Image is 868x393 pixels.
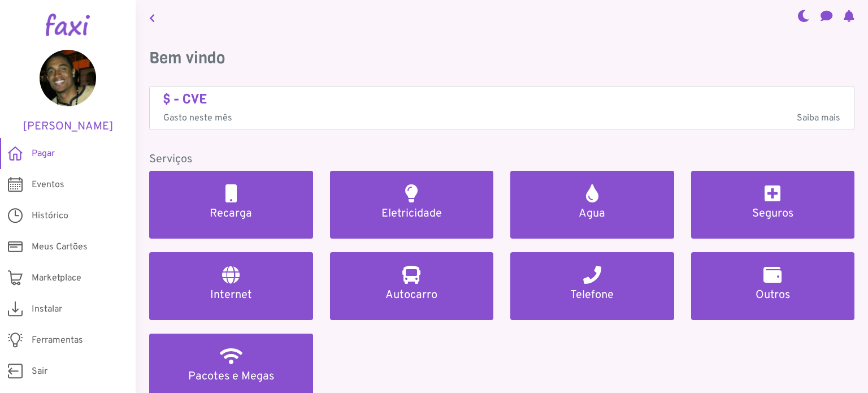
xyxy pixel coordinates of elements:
span: Meus Cartões [32,240,88,254]
h5: Outros [705,288,841,302]
h5: Serviços [149,153,854,166]
span: Eventos [32,178,64,192]
h5: [PERSON_NAME] [17,120,119,133]
span: Marketplace [32,271,81,285]
span: Pagar [32,147,55,161]
span: Ferramentas [32,334,83,347]
h5: Telefone [524,288,661,302]
a: Telefone [510,252,674,320]
h5: Internet [163,288,300,302]
a: Recarga [149,171,313,239]
h5: Autocarro [344,288,480,302]
a: Seguros [691,171,855,239]
a: $ - CVE Gasto neste mêsSaiba mais [163,91,840,126]
a: Autocarro [330,252,494,320]
span: Instalar [32,303,62,316]
span: Sair [32,365,47,378]
h5: Pacotes e Megas [163,370,300,383]
h5: Eletricidade [344,207,480,221]
span: Saiba mais [797,111,840,125]
p: Gasto neste mês [163,111,840,125]
h4: $ - CVE [163,91,840,107]
a: [PERSON_NAME] [17,50,119,133]
a: Internet [149,252,313,320]
h5: Recarga [163,207,300,221]
a: Agua [510,171,674,239]
span: Histórico [32,209,68,223]
h5: Agua [524,207,661,221]
h5: Seguros [705,207,841,221]
h3: Bem vindo [149,49,854,68]
a: Outros [691,252,855,320]
a: Eletricidade [330,171,494,239]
